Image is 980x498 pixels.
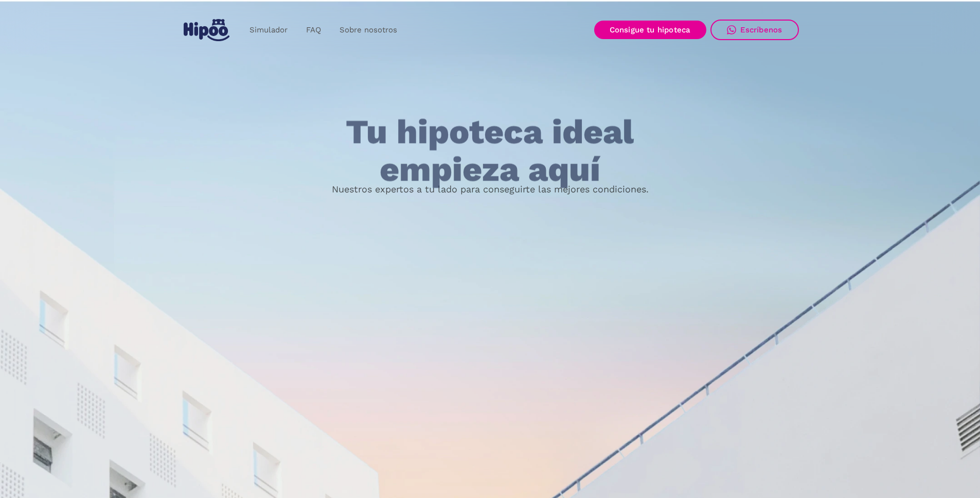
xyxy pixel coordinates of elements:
[295,114,685,188] h1: Tu hipoteca ideal empieza aquí
[297,20,330,40] a: FAQ
[710,20,799,40] a: Escríbenos
[740,25,782,34] div: Escríbenos
[182,15,232,45] a: home
[330,20,406,40] a: Sobre nosotros
[594,21,706,39] a: Consigue tu hipoteca
[240,20,297,40] a: Simulador
[332,185,649,193] p: Nuestros expertos a tu lado para conseguirte las mejores condiciones.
